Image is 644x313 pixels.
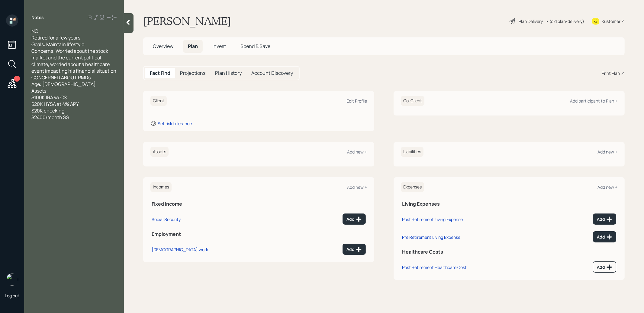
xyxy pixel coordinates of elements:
div: Edit Profile [346,98,367,104]
span: Spend & Save [240,43,270,49]
button: Add [593,231,616,242]
h5: Plan History [215,70,242,76]
img: treva-nostdahl-headshot.png [6,273,18,286]
h5: Projections [180,70,205,76]
span: Plan [188,43,198,49]
div: Add new + [597,184,617,190]
button: Add [593,261,616,273]
div: Pre Retirement Living Expense [402,234,460,240]
div: Add new + [347,184,367,190]
div: Add [346,216,362,222]
h5: Healthcare Costs [402,249,616,255]
div: Add [597,216,612,222]
div: [DEMOGRAPHIC_DATA] work [152,247,208,252]
div: Add participant to Plan + [570,98,617,104]
button: Add [593,213,616,225]
h6: Liabilities [401,147,423,157]
h6: Incomes [150,182,172,192]
div: Add new + [347,149,367,155]
label: Notes [31,14,44,21]
h6: Client [150,96,167,106]
h5: Fixed Income [152,201,366,207]
div: Plan Delivery [519,18,543,24]
h5: Account Discovery [251,70,293,76]
button: Add [343,213,366,225]
h6: Assets [150,147,169,157]
div: Kustomer [602,18,620,24]
div: Add [346,246,362,252]
span: Overview [153,43,173,49]
span: NC Retired for a few years Goals: Maintain lifestyle Concerns: Worried about the stock market and... [31,28,116,121]
div: Set risk tolerance [158,121,192,126]
div: 21 [14,76,20,82]
div: Log out [5,293,19,299]
h6: Expenses [401,182,424,192]
div: Social Security [152,217,181,222]
h5: Employment [152,231,366,237]
h5: Fact Find [150,70,170,76]
div: Add [597,264,612,270]
h1: [PERSON_NAME] [143,14,231,28]
h6: Co-Client [401,96,424,106]
div: Add [597,234,612,240]
button: Add [343,244,366,255]
div: Post Retirement Living Expense [402,217,463,222]
span: Invest [212,43,226,49]
div: • (old plan-delivery) [546,18,584,24]
div: Post Retirement Healthcare Cost [402,264,467,270]
div: Add new + [597,149,617,155]
div: Print Plan [602,70,620,76]
h5: Living Expenses [402,201,616,207]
